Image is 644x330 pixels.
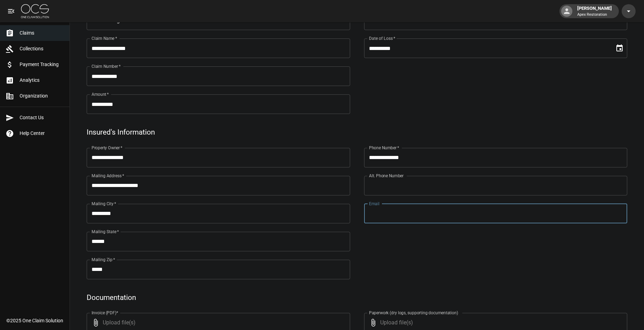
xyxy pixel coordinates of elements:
span: Claims [20,29,64,37]
p: Apex Restoration [577,12,612,18]
label: Claim Number [92,63,121,69]
div: [PERSON_NAME] [574,5,615,17]
label: Mailing State [92,229,119,235]
span: Collections [20,45,64,52]
label: Mailing Address [92,173,124,179]
label: Claim Name [92,35,117,41]
label: Paperwork (dry logs, supporting documentation) [369,310,458,316]
label: Phone Number [369,145,399,151]
div: © 2025 One Claim Solution [6,317,63,324]
label: Alt. Phone Number [369,173,404,179]
label: Invoice (PDF)* [92,310,118,316]
label: Date of Loss [369,35,395,41]
button: open drawer [4,4,18,18]
img: ocs-logo-white-transparent.png [21,4,49,18]
label: Email [369,201,379,207]
button: Choose date, selected date is Sep 19, 2025 [613,41,627,55]
span: Payment Tracking [20,61,64,68]
label: Amount [92,91,109,97]
span: Organization [20,92,64,100]
span: Contact Us [20,114,64,121]
span: Help Center [20,130,64,137]
label: Mailing Zip [92,257,115,263]
label: Mailing City [92,201,116,207]
span: Analytics [20,77,64,84]
label: Property Owner [92,145,123,151]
